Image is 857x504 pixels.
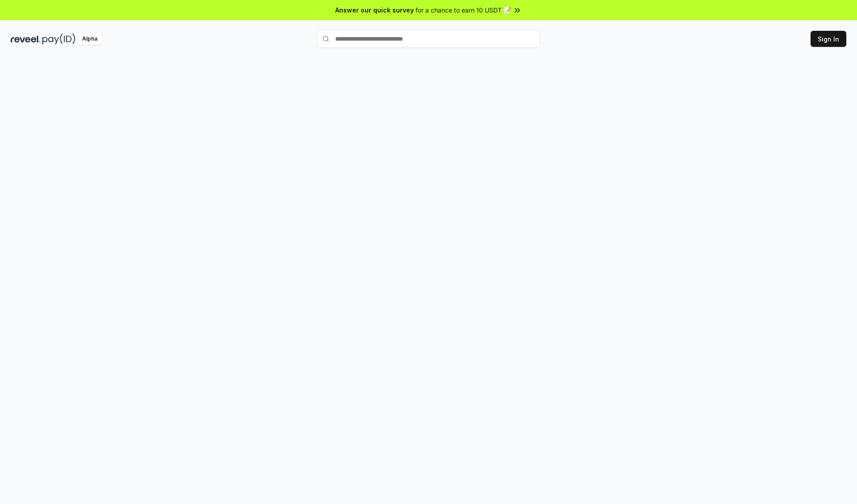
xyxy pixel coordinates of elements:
button: Sign In [811,31,846,47]
span: Answer our quick survey [335,5,414,15]
img: pay_id [42,33,75,45]
img: reveel_dark [11,33,41,45]
span: for a chance to earn 10 USDT 📝 [416,5,511,15]
div: Alpha [77,33,102,45]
